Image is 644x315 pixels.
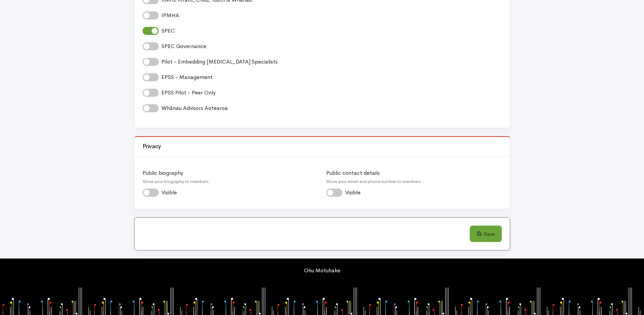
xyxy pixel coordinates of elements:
[161,189,181,197] label: Visible
[161,73,217,81] label: EPSS - Management
[143,169,210,188] label: Public biography
[143,178,210,185] small: Show your biography to members.
[161,58,282,66] label: Pilot - Embedding [MEDICAL_DATA] Specialists
[161,11,184,19] label: IPMHA
[161,42,211,50] label: SPEC Governance
[143,144,502,150] h3: Privacy
[326,169,422,188] label: Public contact details
[161,27,179,35] label: SPEC
[161,104,232,112] label: Whānau Advisors Aotearoa
[345,189,365,197] label: Visible
[326,178,422,185] small: Show your email and phone number to members.
[470,226,502,242] button: Save
[161,89,220,97] label: EPSS Pilot - Peer Only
